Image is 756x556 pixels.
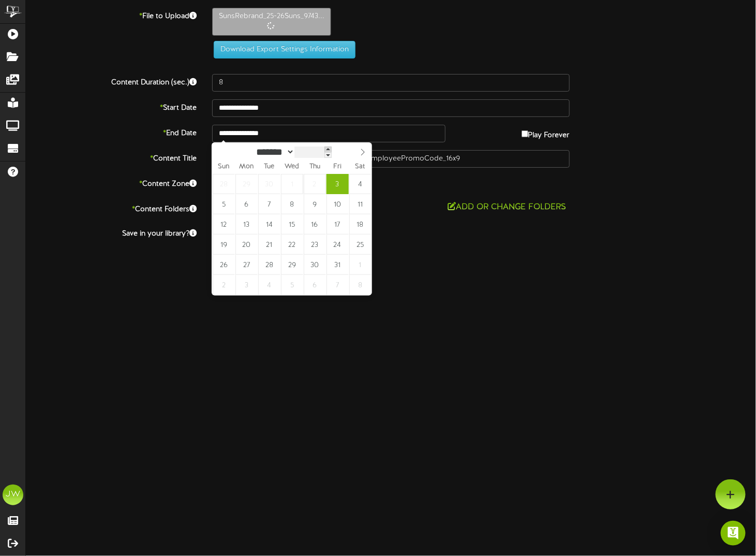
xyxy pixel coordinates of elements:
span: October 3, 2025 [327,174,349,194]
span: November 5, 2025 [281,275,303,295]
span: Thu [303,164,326,170]
span: October 22, 2025 [281,235,303,255]
span: October 15, 2025 [281,214,303,235]
span: November 2, 2025 [213,275,235,295]
span: October 9, 2025 [304,194,326,214]
span: Mon [235,164,258,170]
span: October 30, 2025 [304,255,326,275]
input: Play Forever [522,130,528,137]
div: JW [3,485,23,505]
span: October 26, 2025 [213,255,235,275]
span: October 10, 2025 [327,194,349,214]
span: October 18, 2025 [349,214,372,235]
label: End Date [18,125,204,139]
span: October 5, 2025 [213,194,235,214]
input: Title of this Content [212,150,570,168]
div: Open Intercom Messenger [721,521,746,546]
span: October 16, 2025 [304,214,326,235]
span: October 6, 2025 [235,194,258,214]
span: November 7, 2025 [327,275,349,295]
label: Play Forever [522,125,570,141]
a: Download Export Settings Information [209,46,355,53]
span: October 11, 2025 [349,194,372,214]
span: October 23, 2025 [304,235,326,255]
span: Sun [212,164,235,170]
span: October 31, 2025 [327,255,349,275]
label: Content Folders [18,201,204,215]
span: October 1, 2025 [281,174,303,194]
span: September 28, 2025 [213,174,235,194]
span: October 8, 2025 [281,194,303,214]
span: November 1, 2025 [349,255,372,275]
span: Fri [326,164,349,170]
span: September 29, 2025 [235,174,258,194]
span: October 27, 2025 [235,255,258,275]
span: Tue [258,164,280,170]
label: File to Upload [18,8,204,22]
span: October 2, 2025 [304,174,326,194]
span: November 6, 2025 [304,275,326,295]
span: October 25, 2025 [349,235,372,255]
span: Sat [349,164,372,170]
span: November 3, 2025 [235,275,258,295]
label: Save in your library? [18,225,204,239]
span: October 24, 2025 [327,235,349,255]
span: Wed [280,164,303,170]
span: November 8, 2025 [349,275,372,295]
label: Start Date [18,99,204,113]
input: Year [294,147,332,157]
span: October 28, 2025 [258,255,280,275]
span: November 4, 2025 [258,275,280,295]
span: October 13, 2025 [235,214,258,235]
span: October 19, 2025 [213,235,235,255]
span: October 29, 2025 [281,255,303,275]
span: October 7, 2025 [258,194,280,214]
label: Content Zone [18,175,204,189]
button: Download Export Settings Information [214,41,355,58]
label: Content Title [18,150,204,164]
span: September 30, 2025 [258,174,280,194]
span: October 14, 2025 [258,214,280,235]
button: Add or Change Folders [445,201,570,214]
span: October 4, 2025 [349,174,372,194]
span: October 20, 2025 [235,235,258,255]
span: October 12, 2025 [213,214,235,235]
label: Content Duration (sec.) [18,74,204,88]
span: October 21, 2025 [258,235,280,255]
span: October 17, 2025 [327,214,349,235]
